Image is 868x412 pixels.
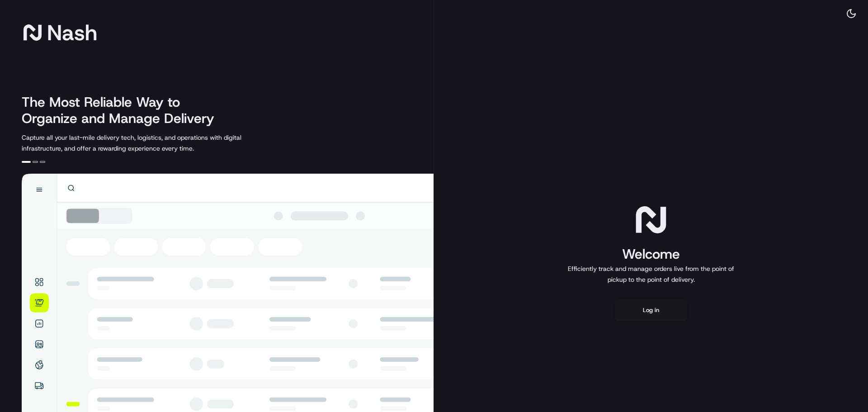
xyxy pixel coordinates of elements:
[47,24,97,42] span: Nash
[564,263,738,285] p: Efficiently track and manage orders live from the point of pickup to the point of delivery.
[564,245,738,263] h1: Welcome
[22,132,282,154] p: Capture all your last-mile delivery tech, logistics, and operations with digital infrastructure, ...
[22,94,224,127] h2: The Most Reliable Way to Organize and Manage Delivery
[615,299,687,321] button: Log in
